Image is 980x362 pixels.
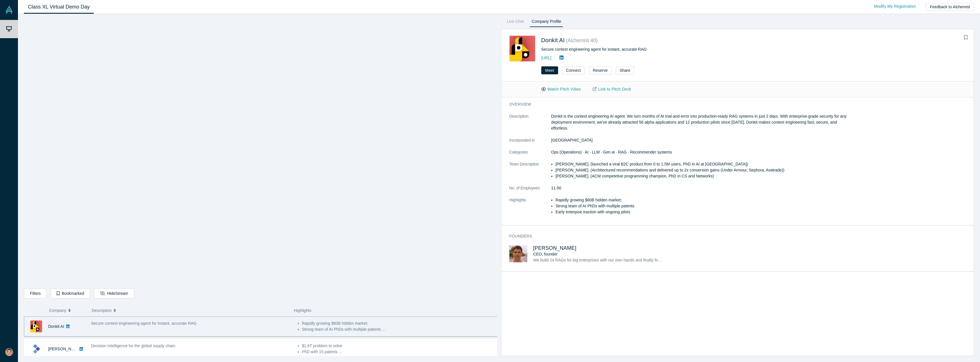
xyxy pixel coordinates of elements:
[5,6,13,14] img: Alchemist Vault Logo
[551,150,672,154] span: Ops (Operations) · AI · LLM · Gen ai · RAG · Recommender systems
[509,185,551,197] dt: No. of Employees
[294,308,311,313] span: Highlights
[91,343,176,348] span: Decision Intelligence for the global supply chain.
[24,19,497,284] iframe: demoDayLiveStream
[962,34,970,42] button: Bookmark
[509,161,551,185] dt: Team Description
[49,304,66,316] span: Company
[589,66,612,74] button: Reserve
[48,324,64,329] a: Donkit AI
[556,167,851,173] li: [PERSON_NAME], (Architectured recommendations and delivered up to 2x conversion gains (Under Armo...
[92,304,112,316] span: Description
[509,245,527,262] img: Mikhail Baklanov's Profile Image
[541,46,731,52] div: Secure context engineering agent for instant, accurate RAG
[536,84,587,94] button: Watch Pitch Video
[509,137,551,149] dt: Incorporated in
[24,289,47,298] button: Filters
[533,245,577,251] a: [PERSON_NAME]
[562,66,585,74] button: Connect
[302,349,498,355] li: PhD with 15 patents ...
[533,258,786,262] span: We build 24 RAGs for big enterprises with our own hands and finally found a way how to build an A...
[509,113,551,137] dt: Description
[505,18,526,27] a: Live Chat
[551,137,851,143] dd: [GEOGRAPHIC_DATA]
[91,321,197,326] span: Secure context engineering agent for instant, accurate RAG
[30,343,42,355] img: Kimaru AI's Logo
[541,56,552,60] a: [URL]
[509,233,843,239] h3: Founders
[556,197,851,203] li: Rapidly growing $60B hidden market;
[302,326,498,332] li: Strong team of AI PhDs with multiple patents ...
[5,348,13,356] img: Brandon Farwell's Account
[509,36,535,62] img: Donkit AI's Logo
[48,347,81,351] a: [PERSON_NAME]
[556,203,851,209] li: Strong team of AI PhDs with multiple patents
[530,18,563,27] a: Company Profile
[541,66,558,74] button: Meet
[566,38,598,43] small: ( Alchemist 40 )
[551,185,851,191] dd: 11-50
[94,289,134,298] button: HideStream
[551,113,851,131] p: Donkit is the context engineering AI agent. We turn months of AI trial-and-error into production-...
[49,304,86,316] button: Company
[302,320,498,326] li: Rapidly growing $60B hidden market;
[509,149,551,161] dt: Categories
[92,304,288,316] button: Description
[868,1,922,11] a: Modify My Registration
[556,173,851,179] li: [PERSON_NAME], (ACM competetive programming champion, PhD in CS and Networks)
[556,209,851,215] li: Early enterpise traction with ongoing pilots
[509,101,843,107] h3: overview
[51,289,90,298] button: Bookmarked
[926,3,974,11] button: Feedback to Alchemist
[302,343,498,349] li: $1.6T problem to solve
[509,197,551,221] dt: Highlights
[533,252,558,256] span: CEO, founder
[587,84,637,94] a: Link to Pitch Deck
[616,66,634,74] button: Share
[24,0,94,14] a: Class XL Virtual Demo Day
[30,320,42,332] img: Donkit AI's Logo
[556,161,851,167] li: [PERSON_NAME], (launched a viral B2C product from 0 to 1.5M users, PhD in AI at [GEOGRAPHIC_DATA])
[541,37,565,43] a: Donkit AI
